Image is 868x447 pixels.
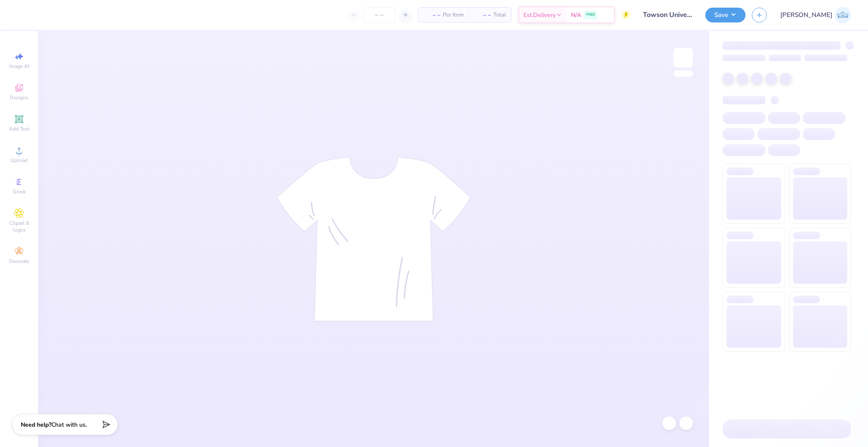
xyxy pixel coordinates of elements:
[493,11,506,20] span: Total
[637,6,699,23] input: Untitled Design
[9,258,29,265] span: Decorate
[780,10,832,20] span: [PERSON_NAME]
[443,11,464,20] span: Per Item
[21,421,51,429] strong: Need help?
[11,157,28,164] span: Upload
[835,7,851,23] img: Josephine Amber Orros
[9,126,29,132] span: Add Text
[705,8,746,22] button: Save
[523,11,556,20] span: Est. Delivery
[9,63,29,70] span: Image AI
[571,11,581,20] span: N/A
[474,11,491,20] span: – –
[363,7,396,22] input: – –
[780,7,851,23] a: [PERSON_NAME]
[4,220,34,233] span: Clipart & logos
[13,188,26,195] span: Greek
[277,156,471,321] img: tee-skeleton.svg
[423,11,440,20] span: – –
[51,421,87,429] span: Chat with us.
[586,12,595,18] span: FREE
[10,94,28,101] span: Designs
